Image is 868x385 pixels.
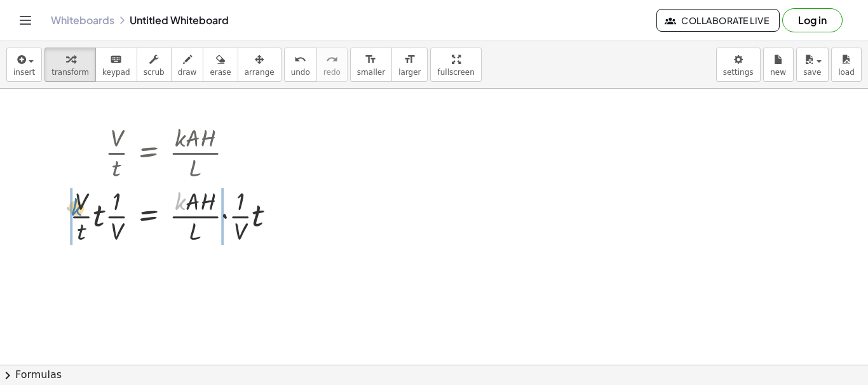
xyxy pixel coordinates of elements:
[210,68,231,77] span: erase
[391,48,428,82] button: format_sizelarger
[667,15,769,26] span: Collaborate Live
[357,68,385,77] span: smaller
[716,48,761,82] button: settings
[365,52,377,67] i: format_size
[350,48,392,82] button: format_sizesmaller
[51,14,114,27] a: Whiteboards
[110,52,122,67] i: keyboard
[137,48,172,82] button: scrub
[15,10,36,30] button: Toggle navigation
[326,52,338,67] i: redo
[102,68,130,77] span: keypad
[796,48,829,82] button: save
[656,9,780,32] button: Collaborate Live
[323,68,341,77] span: redo
[178,68,197,77] span: draw
[831,48,862,82] button: load
[291,68,310,77] span: undo
[838,68,855,77] span: load
[44,48,96,82] button: transform
[284,48,317,82] button: undoundo
[723,68,754,77] span: settings
[144,68,165,77] span: scrub
[51,68,89,77] span: transform
[238,48,281,82] button: arrange
[95,48,137,82] button: keyboardkeypad
[245,68,275,77] span: arrange
[803,68,821,77] span: save
[782,8,843,32] button: Log in
[398,68,421,77] span: larger
[171,48,204,82] button: draw
[770,68,786,77] span: new
[403,52,416,67] i: format_size
[13,68,35,77] span: insert
[430,48,481,82] button: fullscreen
[6,48,42,82] button: insert
[316,48,348,82] button: redoredo
[294,52,306,67] i: undo
[203,48,238,82] button: erase
[763,48,794,82] button: new
[437,68,474,77] span: fullscreen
